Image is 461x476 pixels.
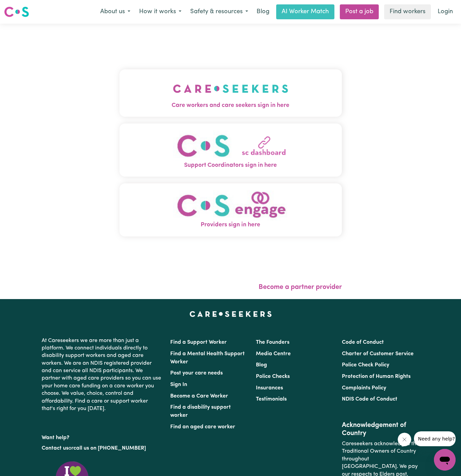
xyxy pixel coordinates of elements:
[342,374,411,379] a: Protection of Human Rights
[170,405,231,418] a: Find a disability support worker
[170,340,227,345] a: Find a Support Worker
[73,446,146,451] a: call us on [PHONE_NUMBER]
[398,433,411,446] iframe: Close message
[42,442,162,455] p: or
[434,449,456,471] iframe: Button to launch messaging window
[42,334,162,415] p: At Careseekers we are more than just a platform. We connect individuals directly to disability su...
[256,396,287,402] a: Testimonials
[276,4,334,19] a: AI Worker Match
[42,446,68,451] a: Contact us
[414,431,456,446] iframe: Message from company
[384,4,431,19] a: Find workers
[434,4,457,19] a: Login
[342,385,386,391] a: Complaints Policy
[259,284,342,291] a: Become a partner provider
[170,393,228,399] a: Become a Care Worker
[190,311,272,317] a: Careseekers home page
[96,5,135,19] button: About us
[342,351,414,357] a: Charter of Customer Service
[342,421,419,437] h2: Acknowledgement of Country
[119,123,342,177] button: Support Coordinators sign in here
[119,221,342,229] span: Providers sign in here
[256,340,289,345] a: The Founders
[253,4,273,19] a: Blog
[170,382,187,387] a: Sign In
[340,4,379,19] a: Post a job
[119,69,342,117] button: Care workers and care seekers sign in here
[342,340,384,345] a: Code of Conduct
[170,370,223,376] a: Post your care needs
[119,101,342,110] span: Care workers and care seekers sign in here
[170,424,235,430] a: Find an aged care worker
[4,6,29,18] img: Careseekers logo
[119,161,342,170] span: Support Coordinators sign in here
[342,396,397,402] a: NDIS Code of Conduct
[256,385,283,391] a: Insurances
[342,362,389,368] a: Police Check Policy
[135,5,186,19] button: How it works
[256,374,290,379] a: Police Checks
[119,183,342,236] button: Providers sign in here
[4,4,29,20] a: Careseekers logo
[256,362,267,368] a: Blog
[170,351,245,365] a: Find a Mental Health Support Worker
[42,431,162,441] p: Want help?
[256,351,291,357] a: Media Centre
[186,5,253,19] button: Safety & resources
